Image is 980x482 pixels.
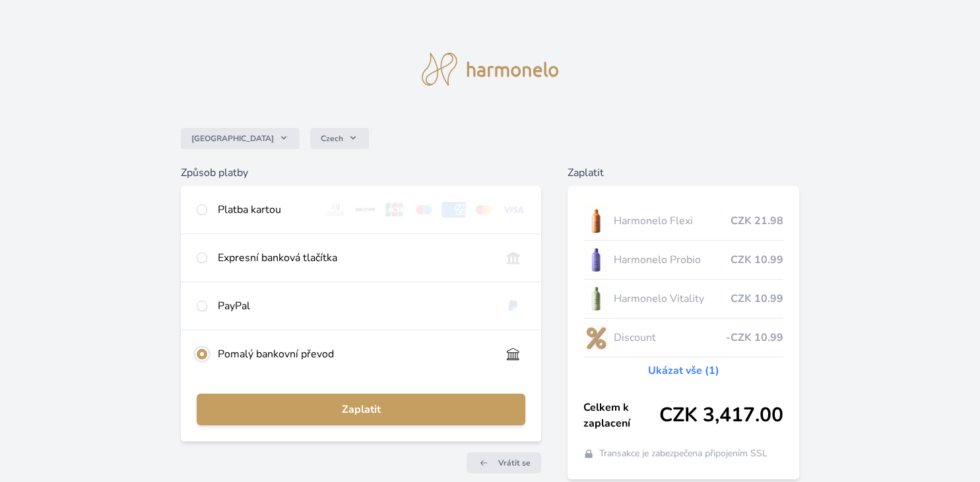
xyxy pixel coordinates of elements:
[583,204,608,237] img: CLEAN_FLEXI_se_stinem_x-hi_(1)-lo.jpg
[731,213,783,229] span: CZK 21.98
[583,321,608,354] img: discount-lo.png
[191,133,274,144] span: [GEOGRAPHIC_DATA]
[583,243,608,276] img: CLEAN_PROBIO_se_stinem_x-lo.jpg
[501,250,525,266] img: onlineBanking_CZ.svg
[471,202,496,218] img: mc.svg
[218,346,490,362] div: Pomalý bankovní převod
[181,165,541,181] h6: Způsob platby
[501,202,525,218] img: visa.svg
[568,165,799,181] h6: Zaplatit
[441,202,466,218] img: amex.svg
[501,346,525,362] img: bankTransfer_IBAN.svg
[383,202,407,218] img: jcb.svg
[218,298,490,314] div: PayPal
[323,202,348,218] img: diners.svg
[197,394,525,425] button: Zaplatit
[599,447,768,460] span: Transakce je zabezpečena připojením SSL
[353,202,377,218] img: discover.svg
[422,53,559,86] img: logo.svg
[583,282,608,315] img: CLEAN_VITALITY_se_stinem_x-lo.jpg
[614,291,731,307] span: Harmonelo Vitality
[498,458,531,468] span: Vrátit se
[467,452,541,473] a: Vrátit se
[207,402,515,417] span: Zaplatit
[731,252,783,268] span: CZK 10.99
[218,202,313,218] div: Platba kartou
[583,400,659,431] span: Celkem k zaplacení
[614,330,726,346] span: Discount
[726,330,783,346] span: -CZK 10.99
[614,213,731,229] span: Harmonelo Flexi
[181,128,300,149] button: [GEOGRAPHIC_DATA]
[218,250,490,266] div: Expresní banková tlačítka
[310,128,369,149] button: Czech
[659,404,783,427] span: CZK 3,417.00
[412,202,436,218] img: maestro.svg
[647,363,719,378] a: Ukázat vše (1)
[731,291,783,307] span: CZK 10.99
[501,298,525,314] img: paypal.svg
[321,133,343,144] span: Czech
[614,252,731,268] span: Harmonelo Probio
